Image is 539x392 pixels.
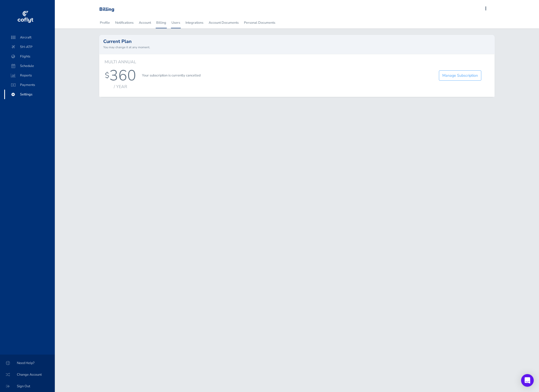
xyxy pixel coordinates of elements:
a: Notifications [115,17,134,28]
span: Payments [9,80,50,90]
img: coflyt logo [17,9,34,25]
p: Your subscription is currently cancelled [142,73,431,78]
span: Need Help? [6,358,48,368]
span: Reports [9,71,50,80]
a: Users [171,17,181,28]
div: Billing [99,7,114,12]
a: Manage Subscription [439,70,481,81]
a: Account Documents [208,17,239,28]
div: $ [105,71,109,80]
span: Change Account [6,370,48,379]
a: Account [138,17,151,28]
a: Integrations [185,17,204,28]
a: Personal Documents [243,17,276,28]
h2: Current Plan [103,39,491,44]
span: Settings [9,90,50,99]
span: Aircraft [9,33,50,42]
span: Flights [9,52,50,61]
span: Schedule [9,61,50,71]
a: Profile [99,17,110,28]
h6: Multi Annual [105,60,136,65]
div: Open Intercom Messenger [521,374,534,387]
div: 360 [109,67,136,84]
small: You may change it at any moment. [103,45,491,50]
span: 5H-ATP [9,42,50,52]
div: / year [105,84,136,89]
span: Sign Out [6,381,48,391]
a: Billing [156,17,167,28]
